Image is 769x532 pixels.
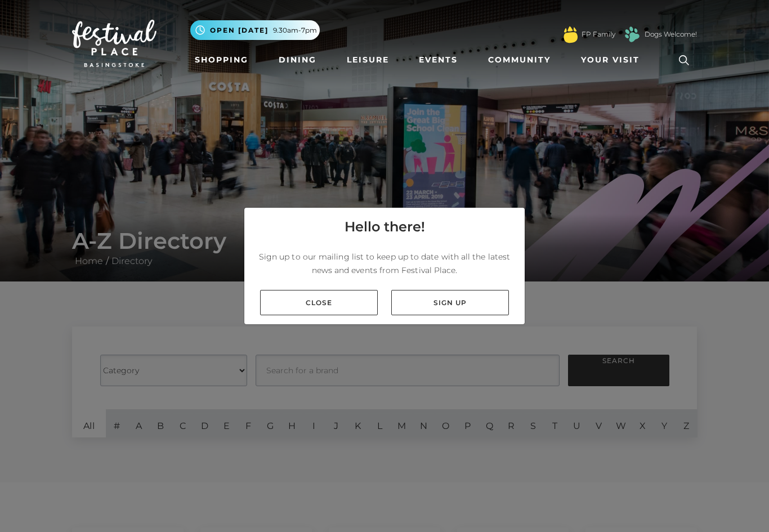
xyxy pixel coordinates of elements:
[260,290,378,315] a: Close
[414,50,462,70] a: Events
[484,50,555,70] a: Community
[190,50,253,70] a: Shopping
[72,20,157,67] img: Festival Place Logo
[210,25,269,35] span: Open [DATE]
[345,217,425,237] h4: Hello there!
[645,29,697,39] a: Dogs Welcome!
[581,54,640,66] span: Your Visit
[190,20,320,40] button: Open [DATE] 9.30am-7pm
[391,290,509,315] a: Sign up
[253,250,516,277] p: Sign up to our mailing list to keep up to date with all the latest news and events from Festival ...
[274,50,321,70] a: Dining
[273,25,317,35] span: 9.30am-7pm
[342,50,394,70] a: Leisure
[576,50,650,70] a: Your Visit
[582,29,615,39] a: FP Family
